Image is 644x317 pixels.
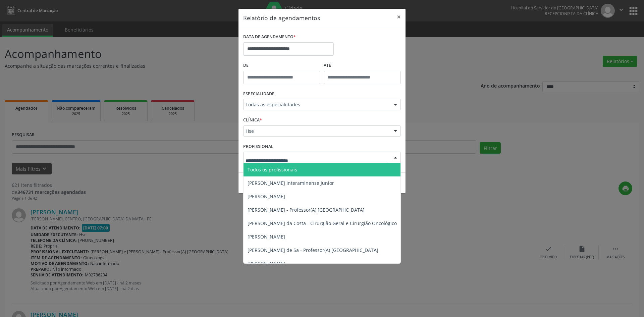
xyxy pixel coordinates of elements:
[243,141,273,152] label: PROFISSIONAL
[248,166,297,173] span: Todos os profissionais
[248,233,285,240] span: [PERSON_NAME]
[243,115,262,125] label: CLÍNICA
[248,180,334,186] span: [PERSON_NAME] Interaminense Junior
[248,220,397,226] span: [PERSON_NAME] da Costa - Cirurgião Geral e Cirurgião Oncológico
[246,128,387,135] span: Hse
[243,89,274,99] label: ESPECIALIDADE
[248,193,285,200] span: [PERSON_NAME]
[324,60,401,71] label: ATÉ
[248,260,285,267] span: [PERSON_NAME]
[243,60,320,71] label: De
[392,9,406,25] button: Close
[243,13,320,22] h5: Relatório de agendamentos
[243,32,296,42] label: DATA DE AGENDAMENTO
[246,101,387,108] span: Todas as especialidades
[248,207,365,213] span: [PERSON_NAME] - Professor(A) [GEOGRAPHIC_DATA]
[248,247,378,253] span: [PERSON_NAME] de Sa - Professor(A) [GEOGRAPHIC_DATA]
